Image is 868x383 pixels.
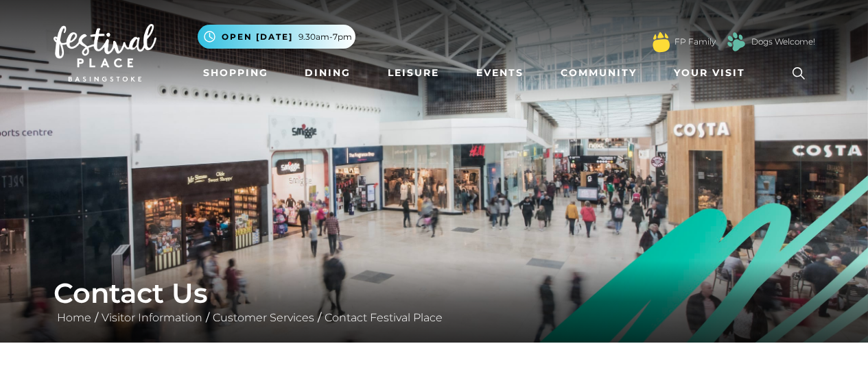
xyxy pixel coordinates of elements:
a: Dogs Welcome! [751,36,815,48]
span: 9.30am-7pm [298,31,352,43]
a: Community [555,60,642,86]
a: Leisure [382,60,445,86]
img: Festival Place Logo [54,24,156,82]
a: Shopping [198,60,274,86]
a: Visitor Information [98,311,206,324]
a: Events [471,60,529,86]
a: Home [54,311,95,324]
span: Open [DATE] [222,31,293,43]
a: Contact Festival Place [321,311,446,324]
a: Customer Services [209,311,318,324]
div: / / / [43,277,825,326]
a: Dining [299,60,356,86]
span: Your Visit [674,66,745,80]
a: Your Visit [668,60,758,86]
button: Open [DATE] 9.30am-7pm [198,25,355,49]
h1: Contact Us [54,277,815,310]
a: FP Family [675,36,716,48]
